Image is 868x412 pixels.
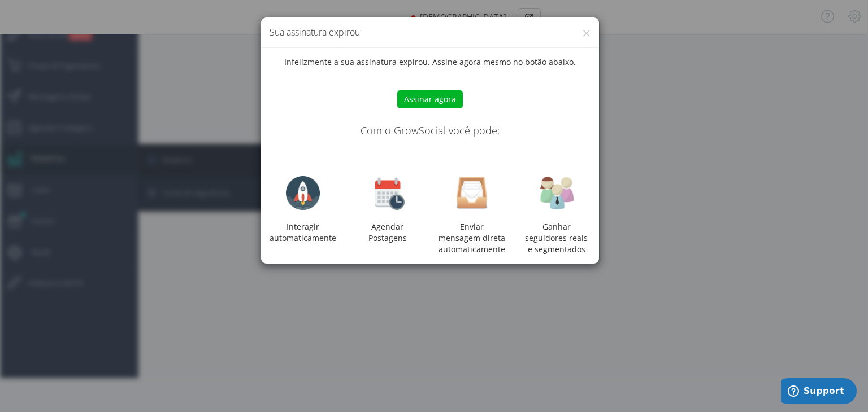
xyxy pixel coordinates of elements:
button: Assinar agora [397,90,463,108]
div: Ganhar seguidores reais e segmentados [514,221,599,255]
h4: Com o GrowSocial você pode: [270,125,591,137]
div: Interagir automaticamente [261,176,346,244]
img: calendar-clock-128.png [371,176,405,210]
img: users.png [540,176,574,210]
h4: Sua assinatura expirou [270,26,591,39]
div: Enviar mensagem direta automaticamente [430,176,515,255]
img: inbox.png [455,176,489,210]
iframe: Opens a widget where you can find more information [781,378,857,406]
div: Agendar Postagens [345,176,430,244]
button: × [582,25,591,41]
img: rocket-128.png [286,176,320,210]
div: Infelizmente a sua assinatura expirou. Assine agora mesmo no botão abaixo. [261,56,599,255]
